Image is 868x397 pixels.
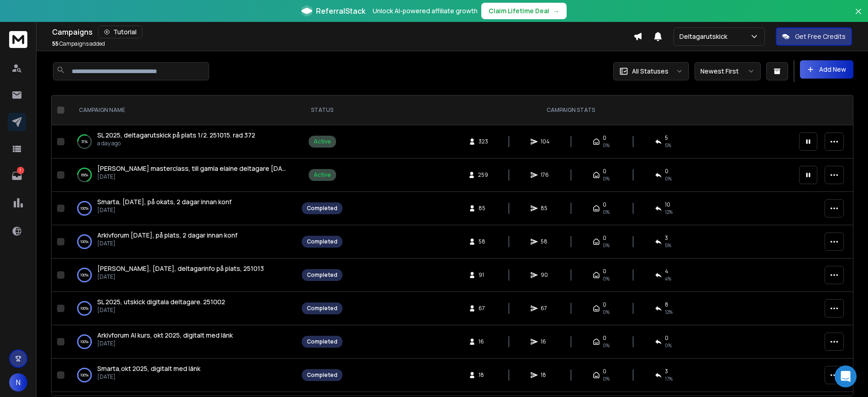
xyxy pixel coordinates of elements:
div: Completed [307,238,337,245]
button: Newest First [694,62,761,80]
td: 69%[PERSON_NAME] masterclass, till gamla elaine deltagare [DATE], 251013[DATE] [68,159,296,192]
span: 67 [479,305,488,312]
span: 176 [541,171,550,179]
span: 4 % [665,275,671,282]
td: 31%SL 2025, deltagarutskick på plats 1/2. 251015. rad 372a day ago [68,125,296,159]
p: [DATE] [97,307,225,314]
span: 85 [479,205,488,212]
span: 0 % [665,342,672,349]
a: SL 2025, deltagarutskick på plats 1/2. 251015. rad 372 [97,131,255,140]
p: 31 % [81,137,88,146]
span: 0% [603,275,610,282]
p: All Statuses [632,67,668,76]
button: Tutorial [98,26,142,38]
span: Arkivforum [DATE], på plats, 2 dagar innan konf [97,231,237,239]
span: 0 [603,168,606,175]
span: [PERSON_NAME] masterclass, till gamla elaine deltagare [DATE], 251013 [97,164,316,173]
span: 12 % [665,208,673,216]
div: Campaigns [52,26,633,38]
span: 16 [479,338,488,345]
td: 100%SL 2025, utskick digitala deltagare. 251002[DATE] [68,292,296,325]
span: 0 [603,268,606,275]
span: 90 [541,271,550,279]
span: 5 % [665,142,671,149]
a: [PERSON_NAME], [DATE], deltagarinfo på plats, 251013 [97,264,264,273]
p: [DATE] [97,373,200,381]
span: 16 [541,338,550,345]
span: 323 [479,138,488,145]
button: Add New [800,60,853,79]
span: 0 [603,134,606,142]
p: Deltagarutskick [679,32,731,41]
td: 100%Smarta, [DATE], på okats, 2 dagar innan konf[DATE] [68,192,296,225]
span: [PERSON_NAME], [DATE], deltagarinfo på plats, 251013 [97,264,264,273]
span: SL 2025, utskick digitala deltagare. 251002 [97,297,225,306]
span: 0 [603,368,606,375]
span: 0% [603,242,610,249]
div: Completed [307,205,337,212]
div: Active [314,171,331,179]
span: 0 % [665,175,672,182]
span: 0% [603,208,610,216]
span: 12 % [665,308,673,316]
span: 3 [665,234,668,242]
a: Smarta,okt 2025, digitalt med länk [97,364,200,373]
th: CAMPAIGN STATS [348,95,794,125]
div: Completed [307,271,337,279]
th: CAMPAIGN NAME [68,95,296,125]
span: SL 2025, deltagarutskick på plats 1/2. 251015. rad 372 [97,131,255,139]
span: 10 [665,201,670,208]
a: [PERSON_NAME] masterclass, till gamla elaine deltagare [DATE], 251013 [97,164,287,173]
div: Completed [307,371,337,379]
p: Campaigns added [52,40,105,48]
span: 0% [603,308,610,316]
p: 69 % [81,170,88,180]
td: 100%Arkivforum [DATE], på plats, 2 dagar innan konf[DATE] [68,225,296,259]
div: Completed [307,305,337,312]
p: 100 % [80,270,89,280]
span: 104 [541,138,550,145]
div: Open Intercom Messenger [835,365,857,387]
span: 18 [479,371,488,379]
p: [DATE] [97,240,237,247]
a: Arkivforum [DATE], på plats, 2 dagar innan konf [97,231,237,240]
p: Get Free Credits [795,32,846,41]
p: 100 % [80,337,89,346]
span: 0% [603,142,610,149]
button: N [9,373,27,392]
p: [DATE] [97,206,231,214]
span: 0% [603,342,610,349]
span: 0 [603,201,606,208]
span: 5 [665,134,668,142]
span: 0 [603,301,606,308]
p: 100 % [80,371,89,380]
span: 91 [479,271,488,279]
a: 1 [8,167,26,185]
div: Active [314,138,331,145]
span: 58 [541,238,550,245]
span: 0 [665,334,668,342]
td: 100%Smarta,okt 2025, digitalt med länk[DATE] [68,359,296,392]
span: ReferralStack [316,5,365,16]
span: → [553,6,559,16]
span: 67 [541,305,550,312]
span: 8 [665,301,668,308]
span: 0% [603,375,610,382]
a: SL 2025, utskick digitala deltagare. 251002 [97,297,225,307]
span: 17 % [665,375,673,382]
p: [DATE] [97,273,264,281]
span: 0 [603,334,606,342]
button: Claim Lifetime Deal→ [481,3,567,19]
th: STATUS [296,95,348,125]
span: 18 [541,371,550,379]
span: 0% [603,175,610,182]
p: 100 % [80,204,89,213]
a: Smarta, [DATE], på okats, 2 dagar innan konf [97,197,231,206]
span: 58 [479,238,488,245]
td: 100%[PERSON_NAME], [DATE], deltagarinfo på plats, 251013[DATE] [68,259,296,292]
a: Arkivforum AI kurs, okt 2025, digitalt med länk [97,331,233,340]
